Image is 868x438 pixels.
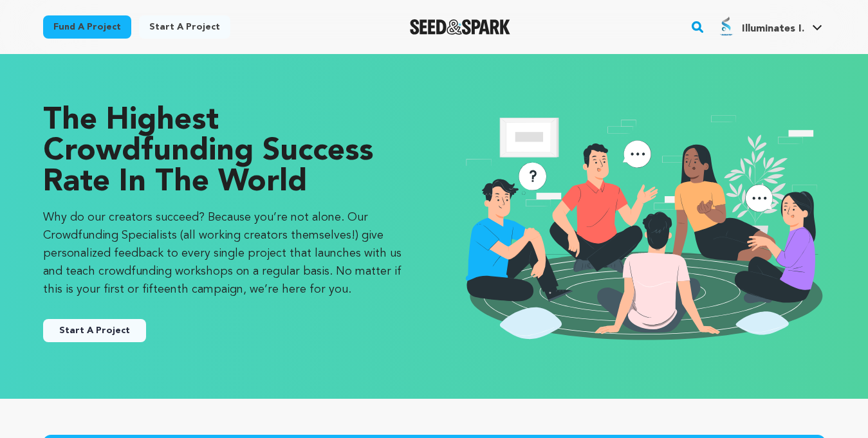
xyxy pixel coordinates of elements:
img: da9fd17e44b282ac.png [716,16,737,37]
button: Start A Project [43,319,146,342]
a: Seed&Spark Homepage [410,19,511,35]
p: The Highest Crowdfunding Success Rate in the World [43,105,409,198]
a: Start a project [139,15,230,39]
span: Illuminates I. [742,24,804,34]
img: Seed&Spark Logo Dark Mode [410,19,511,35]
a: Illuminates I.'s Profile [714,14,825,37]
p: Why do our creators succeed? Because you’re not alone. Our Crowdfunding Specialists (all working ... [43,208,409,298]
div: Illuminates I.'s Profile [716,16,804,37]
img: seedandspark start project illustration image [460,105,826,347]
span: Illuminates I.'s Profile [714,14,825,41]
a: Fund a project [43,15,131,39]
